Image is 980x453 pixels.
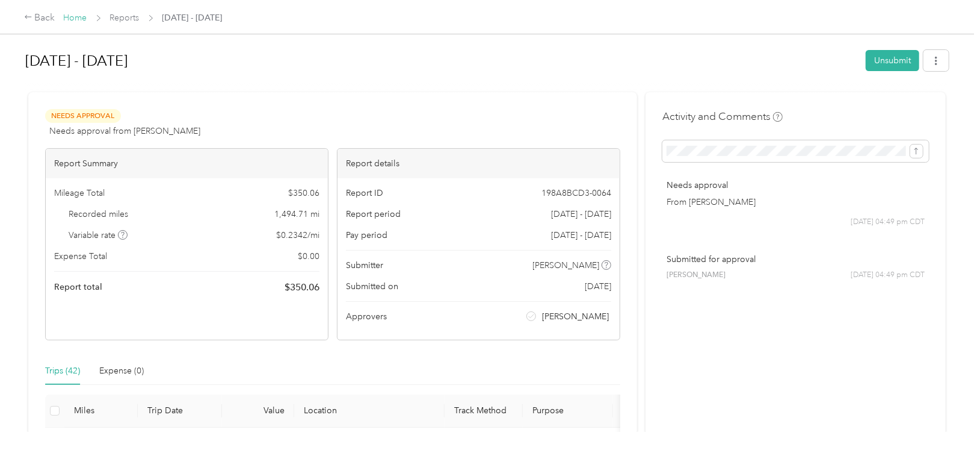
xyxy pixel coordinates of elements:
[46,149,328,178] div: Report Summary
[543,310,609,323] span: [PERSON_NAME]
[64,395,138,428] th: Miles
[24,11,55,25] div: Back
[533,259,600,272] span: [PERSON_NAME]
[54,187,105,199] span: Mileage Total
[25,46,857,75] h1: Aug 1 - 31, 2025
[288,187,319,199] span: $ 350.06
[541,187,611,199] span: 198A8BCD3-0064
[69,208,129,220] span: Recorded miles
[346,229,387,242] span: Pay period
[346,280,398,293] span: Submitted on
[667,196,925,208] p: From [PERSON_NAME]
[551,208,611,220] span: [DATE] - [DATE]
[667,253,925,266] p: Submitted for approval
[346,187,383,199] span: Report ID
[851,217,925,228] span: [DATE] 04:49 pm CDT
[45,109,121,123] span: Needs Approval
[99,364,144,378] div: Expense (0)
[276,229,319,242] span: $ 0.2342 / mi
[64,13,87,23] a: Home
[45,364,80,378] div: Trips (42)
[337,149,620,178] div: Report details
[162,11,223,24] span: [DATE] - [DATE]
[110,13,140,23] a: Reports
[69,229,128,242] span: Variable rate
[294,395,445,428] th: Location
[866,50,919,71] button: Unsubmit
[346,310,387,323] span: Approvers
[551,229,611,242] span: [DATE] - [DATE]
[274,208,319,220] span: 1,494.71 mi
[445,395,523,428] th: Track Method
[54,250,107,263] span: Expense Total
[138,395,222,428] th: Trip Date
[667,270,726,281] span: [PERSON_NAME]
[613,395,658,428] th: Notes
[667,179,925,192] p: Needs approval
[54,281,102,293] span: Report total
[585,280,611,293] span: [DATE]
[346,259,383,272] span: Submitter
[298,250,319,263] span: $ 0.00
[222,395,294,428] th: Value
[49,125,200,137] span: Needs approval from [PERSON_NAME]
[346,208,401,220] span: Report period
[523,395,613,428] th: Purpose
[913,386,980,453] iframe: Everlance-gr Chat Button Frame
[662,109,783,124] h4: Activity and Comments
[851,270,925,281] span: [DATE] 04:49 pm CDT
[285,280,319,295] span: $ 350.06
